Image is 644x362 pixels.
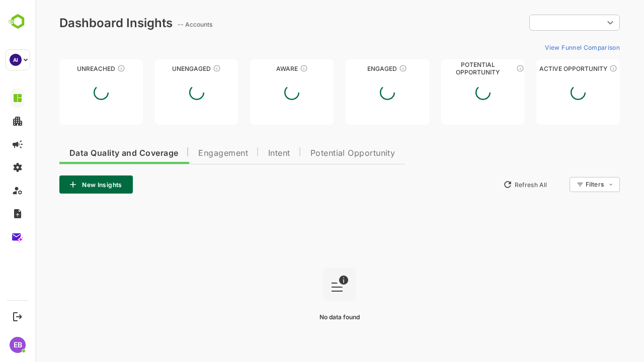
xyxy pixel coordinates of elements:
[120,65,203,72] div: Unengaged
[178,64,186,72] div: These accounts have not shown enough engagement and need nurturing
[10,54,22,66] div: AI
[24,175,98,194] button: New Insights
[574,64,582,72] div: These accounts have open opportunities which might be at any of the Sales Stages
[5,12,31,31] img: BambooboxLogoMark.f1c84d78b4c51b1a7b5f700c9845e183.svg
[34,149,143,157] span: Data Quality and Coverage
[501,65,585,72] div: Active Opportunity
[364,64,372,72] div: These accounts are warm, further nurturing would qualify them to MQAs
[265,64,273,72] div: These accounts have just entered the buying cycle and need further nurturing
[11,310,24,323] button: Logout
[550,180,569,188] div: Filters
[481,64,489,72] div: These accounts are MQAs and can be passed on to Inside Sales
[24,16,137,30] div: Dashboard Insights
[215,65,298,72] div: Aware
[24,65,108,72] div: Unreached
[310,65,394,72] div: Engaged
[142,21,180,28] ag: -- Accounts
[163,149,213,157] span: Engagement
[463,176,516,193] button: Refresh All
[82,64,90,72] div: These accounts have not been engaged with for a defined time period
[10,337,26,353] div: EB
[506,39,585,55] button: View Funnel Comparison
[549,175,585,194] div: Filters
[233,149,255,157] span: Intent
[406,65,490,72] div: Potential Opportunity
[284,313,325,321] span: No data found
[494,14,585,32] div: ​
[275,149,360,157] span: Potential Opportunity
